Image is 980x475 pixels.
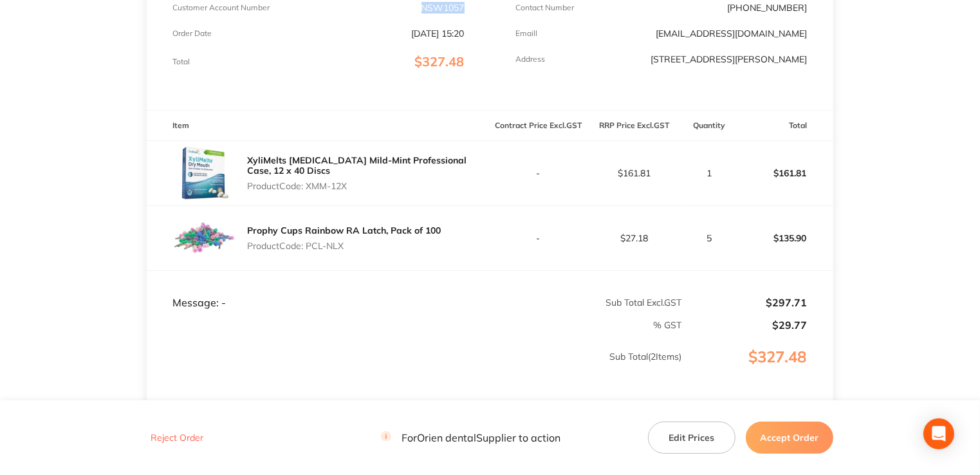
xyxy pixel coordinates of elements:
p: [DATE] 15:20 [412,28,465,39]
p: - [491,233,586,243]
p: NSW1057 [421,3,465,13]
a: XyliMelts [MEDICAL_DATA] Mild-Mint Professional Case, 12 x 40 Discs [247,154,467,176]
p: [STREET_ADDRESS][PERSON_NAME] [651,54,808,64]
th: Contract Price Excl. GST [490,111,586,141]
p: 5 [683,233,736,243]
p: $27.18 [587,233,681,243]
button: Accept Order [746,422,833,454]
p: Emaill [516,29,538,38]
td: Message: - [147,270,490,309]
p: $327.48 [683,348,833,392]
p: Total [172,57,190,66]
p: $161.81 [587,168,681,178]
th: Quantity [682,111,737,141]
p: Sub Total ( 2 Items) [147,351,681,387]
button: Edit Prices [648,422,735,454]
p: Order Date [172,29,212,38]
p: % GST [147,320,681,330]
img: c2o3ZXE0eg [172,206,237,270]
p: 1 [683,168,736,178]
p: $135.90 [737,223,832,254]
p: Product Code: XMM-12X [247,181,490,191]
th: Item [147,111,490,141]
a: [EMAIL_ADDRESS][DOMAIN_NAME] [656,28,808,39]
span: $327.48 [415,53,465,70]
p: $161.81 [737,158,832,189]
p: [PHONE_NUMBER] [728,3,808,13]
th: RRP Price Excl. GST [586,111,682,141]
a: Prophy Cups Rainbow RA Latch, Pack of 100 [247,225,441,236]
p: - [491,168,586,178]
p: $29.77 [683,319,808,331]
p: Contact Number [516,3,575,12]
img: NG5hOG5vaw [172,141,237,205]
p: Product Code: PCL-NLX [247,241,441,251]
p: For Orien dental Supplier to action [381,432,560,444]
p: $297.71 [683,297,808,308]
button: Reject Order [147,433,207,444]
div: Open Intercom Messenger [923,418,954,449]
p: Address [516,55,546,64]
p: Sub Total Excl. GST [491,297,682,308]
th: Total [737,111,833,141]
p: Customer Account Number [172,3,270,12]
